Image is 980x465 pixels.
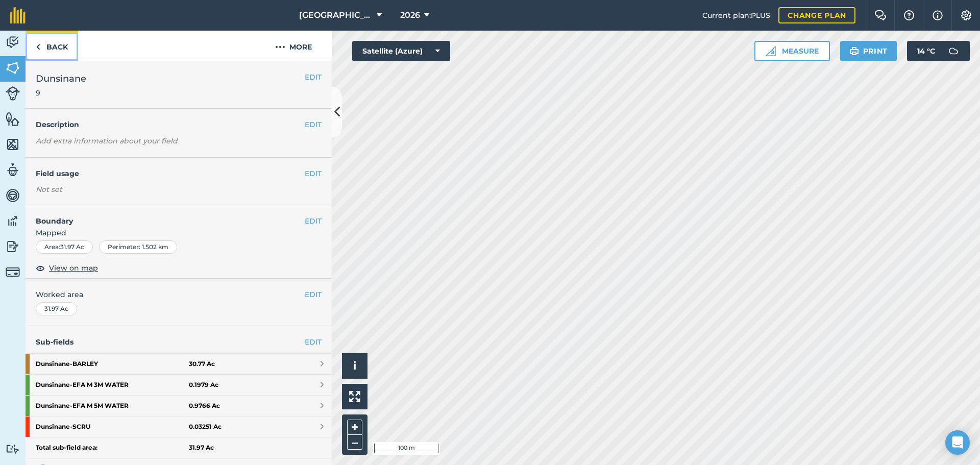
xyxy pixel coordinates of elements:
img: Ruler icon [766,46,776,56]
button: EDIT [305,289,322,300]
strong: Dunsinane - SCRU [36,417,189,437]
a: Dunsinane-BARLEY30.77 Ac [26,354,332,374]
span: i [353,359,356,372]
img: svg+xml;base64,PD94bWwgdmVyc2lvbj0iMS4wIiBlbmNvZGluZz0idXRmLTgiPz4KPCEtLSBHZW5lcmF0b3I6IEFkb2JlIE... [6,162,20,178]
div: Perimeter : 1.502 km [99,240,177,254]
img: svg+xml;base64,PHN2ZyB4bWxucz0iaHR0cDovL3d3dy53My5vcmcvMjAwMC9zdmciIHdpZHRoPSIxNyIgaGVpZ2h0PSIxNy... [933,9,943,21]
img: Two speech bubbles overlapping with the left bubble in the forefront [874,10,887,20]
a: Back [26,31,78,61]
img: A cog icon [960,10,972,20]
img: svg+xml;base64,PD94bWwgdmVyc2lvbj0iMS4wIiBlbmNvZGluZz0idXRmLTgiPz4KPCEtLSBHZW5lcmF0b3I6IEFkb2JlIE... [6,239,20,254]
span: Current plan : PLUS [702,10,770,21]
em: Add extra information about your field [36,136,178,145]
img: svg+xml;base64,PD94bWwgdmVyc2lvbj0iMS4wIiBlbmNvZGluZz0idXRmLTgiPz4KPCEtLSBHZW5lcmF0b3I6IEFkb2JlIE... [6,213,20,229]
div: 31.97 Ac [36,302,77,315]
div: Not set [36,184,322,194]
span: Mapped [26,227,332,238]
a: Dunsinane-EFA M 3M WATER0.1979 Ac [26,375,332,395]
img: svg+xml;base64,PHN2ZyB4bWxucz0iaHR0cDovL3d3dy53My5vcmcvMjAwMC9zdmciIHdpZHRoPSIxOCIgaGVpZ2h0PSIyNC... [36,262,45,274]
img: fieldmargin Logo [10,7,26,23]
strong: Total sub-field area: [36,444,189,452]
button: EDIT [305,119,322,130]
span: 9 [36,88,86,98]
span: View on map [49,262,98,274]
button: EDIT [305,71,322,83]
img: svg+xml;base64,PHN2ZyB4bWxucz0iaHR0cDovL3d3dy53My5vcmcvMjAwMC9zdmciIHdpZHRoPSI1NiIgaGVpZ2h0PSI2MC... [6,137,20,152]
button: + [347,420,362,435]
h4: Field usage [36,168,305,179]
button: EDIT [305,215,322,227]
button: Measure [754,41,830,61]
h4: Boundary [26,205,305,227]
button: – [347,435,362,450]
img: svg+xml;base64,PD94bWwgdmVyc2lvbj0iMS4wIiBlbmNvZGluZz0idXRmLTgiPz4KPCEtLSBHZW5lcmF0b3I6IEFkb2JlIE... [6,35,20,50]
button: More [255,31,332,61]
button: 14 °C [907,41,970,61]
strong: 0.9766 Ac [189,402,220,410]
a: Dunsinane-EFA M 5M WATER0.9766 Ac [26,396,332,416]
img: svg+xml;base64,PD94bWwgdmVyc2lvbj0iMS4wIiBlbmNvZGluZz0idXRmLTgiPz4KPCEtLSBHZW5lcmF0b3I6IEFkb2JlIE... [6,86,20,101]
h4: Sub-fields [26,336,332,348]
img: svg+xml;base64,PHN2ZyB4bWxucz0iaHR0cDovL3d3dy53My5vcmcvMjAwMC9zdmciIHdpZHRoPSI1NiIgaGVpZ2h0PSI2MC... [6,111,20,127]
div: Area : 31.97 Ac [36,240,93,254]
strong: Dunsinane - EFA M 5M WATER [36,396,189,416]
strong: 0.1979 Ac [189,381,218,389]
button: Satellite (Azure) [352,41,450,61]
span: [GEOGRAPHIC_DATA] [299,9,373,21]
img: svg+xml;base64,PHN2ZyB4bWxucz0iaHR0cDovL3d3dy53My5vcmcvMjAwMC9zdmciIHdpZHRoPSIxOSIgaGVpZ2h0PSIyNC... [849,45,859,57]
strong: Dunsinane - BARLEY [36,354,189,374]
strong: 30.77 Ac [189,360,215,368]
button: EDIT [305,168,322,179]
img: svg+xml;base64,PHN2ZyB4bWxucz0iaHR0cDovL3d3dy53My5vcmcvMjAwMC9zdmciIHdpZHRoPSIyMCIgaGVpZ2h0PSIyNC... [275,41,285,53]
h4: Description [36,119,322,130]
div: Open Intercom Messenger [945,430,970,455]
button: i [342,353,367,379]
span: 14 ° C [917,41,935,61]
strong: Dunsinane - EFA M 3M WATER [36,375,189,395]
a: Dunsinane-SCRU0.03251 Ac [26,417,332,437]
span: 2026 [400,9,420,21]
img: svg+xml;base64,PD94bWwgdmVyc2lvbj0iMS4wIiBlbmNvZGluZz0idXRmLTgiPz4KPCEtLSBHZW5lcmF0b3I6IEFkb2JlIE... [6,265,20,279]
span: Worked area [36,289,322,300]
img: svg+xml;base64,PHN2ZyB4bWxucz0iaHR0cDovL3d3dy53My5vcmcvMjAwMC9zdmciIHdpZHRoPSI5IiBoZWlnaHQ9IjI0Ii... [36,41,40,53]
img: svg+xml;base64,PHN2ZyB4bWxucz0iaHR0cDovL3d3dy53My5vcmcvMjAwMC9zdmciIHdpZHRoPSI1NiIgaGVpZ2h0PSI2MC... [6,60,20,76]
a: EDIT [305,336,322,348]
img: svg+xml;base64,PD94bWwgdmVyc2lvbj0iMS4wIiBlbmNvZGluZz0idXRmLTgiPz4KPCEtLSBHZW5lcmF0b3I6IEFkb2JlIE... [943,41,964,61]
button: View on map [36,262,98,274]
strong: 0.03251 Ac [189,423,222,431]
a: Change plan [778,7,855,23]
img: A question mark icon [903,10,915,20]
img: svg+xml;base64,PD94bWwgdmVyc2lvbj0iMS4wIiBlbmNvZGluZz0idXRmLTgiPz4KPCEtLSBHZW5lcmF0b3I6IEFkb2JlIE... [6,188,20,203]
img: Four arrows, one pointing top left, one top right, one bottom right and the last bottom left [349,391,360,402]
button: Print [840,41,897,61]
strong: 31.97 Ac [189,444,214,452]
span: Dunsinane [36,71,86,86]
img: svg+xml;base64,PD94bWwgdmVyc2lvbj0iMS4wIiBlbmNvZGluZz0idXRmLTgiPz4KPCEtLSBHZW5lcmF0b3I6IEFkb2JlIE... [6,444,20,454]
